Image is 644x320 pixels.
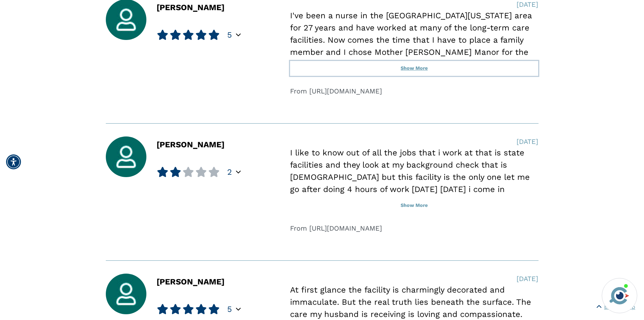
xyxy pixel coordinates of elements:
[227,30,232,40] span: 5
[290,9,538,107] div: I've been a nurse in the [GEOGRAPHIC_DATA][US_STATE] area for 27 years and have worked at many of...
[106,136,146,177] img: user_avatar.jpg
[157,3,224,40] div: [PERSON_NAME]
[290,86,538,96] div: From [URL][DOMAIN_NAME]
[608,284,631,307] img: avatar
[290,223,538,233] div: From [URL][DOMAIN_NAME]
[290,147,538,208] div: I like to know out of all the jobs that i work at that is state facilities and they look at my ba...
[106,274,146,314] img: user_avatar.jpg
[6,154,21,169] div: Accessibility Menu
[290,198,538,213] button: Show More
[157,141,224,177] div: [PERSON_NAME]
[290,61,538,76] button: Show More
[236,168,241,176] div: Popover trigger
[157,278,224,314] div: [PERSON_NAME]
[236,305,241,313] div: Popover trigger
[236,31,241,39] div: Popover trigger
[604,303,635,311] span: Back to Top
[517,136,538,147] div: [DATE]
[517,274,538,284] div: [DATE]
[227,167,232,177] span: 2
[227,304,232,314] span: 5
[510,182,637,274] iframe: iframe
